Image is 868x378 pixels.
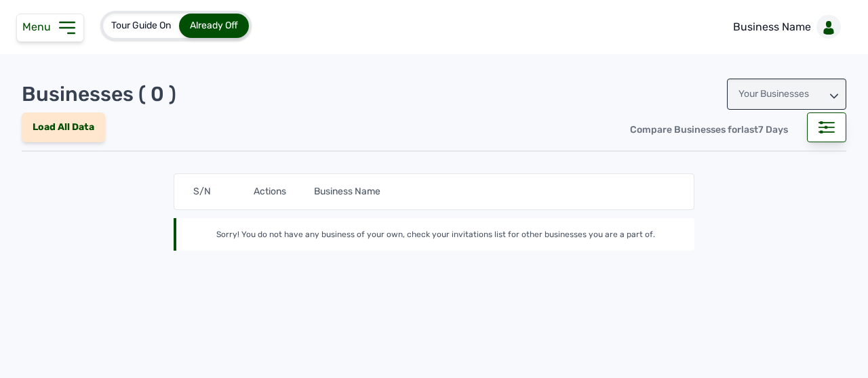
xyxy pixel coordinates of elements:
div: Compare Businesses for 7 Days [619,115,799,145]
span: Load All Data [33,121,94,133]
span: Already Off [190,20,238,31]
span: last [741,124,758,135]
div: Actions [254,185,314,198]
p: Businesses ( 0 ) [22,82,176,106]
div: Sorry! You do not have any business of your own, check your invitations list for other businesses... [195,229,675,240]
p: Business Name [733,19,811,35]
span: Menu [22,20,56,33]
span: Tour Guide On [111,20,171,31]
a: Business Name [722,8,846,46]
div: Business Name [314,185,555,198]
div: S/N [193,185,254,198]
div: Your Businesses [727,79,846,110]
